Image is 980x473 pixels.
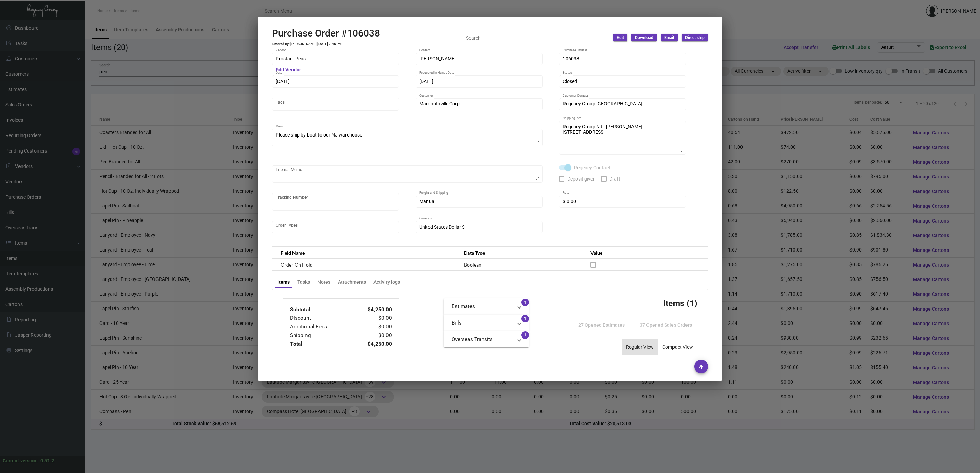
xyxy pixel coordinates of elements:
span: Email [664,35,674,41]
div: Current version: [3,457,38,464]
span: Closed [563,78,577,84]
td: Total [290,340,351,348]
td: Additional Fees [290,322,351,331]
span: Regency Contact [574,163,610,172]
div: Attachments [338,278,366,286]
td: $4,250.00 [351,340,392,348]
span: Deposit given [567,175,596,183]
mat-panel-title: Bills [452,319,513,327]
mat-expansion-panel-header: Overseas Transits [444,331,529,347]
button: 27 Opened Estimates [573,319,630,331]
td: Subtotal [290,305,351,314]
th: Data Type [457,247,584,259]
td: Shipping [290,331,351,340]
td: $0.00 [351,322,392,331]
div: Tasks [297,278,310,286]
div: Notes [317,278,330,286]
button: Compact View [658,339,697,355]
td: Discount [290,314,351,322]
button: Direct ship [682,34,708,41]
td: [PERSON_NAME] [DATE] 2:45 PM [290,42,342,46]
td: $4,250.00 [351,305,392,314]
span: Download [635,35,653,41]
th: Field Name [272,247,458,259]
span: Order On Hold [281,262,313,268]
h2: Purchase Order #106038 [272,28,380,39]
mat-expansion-panel-header: Estimates [444,298,529,315]
td: $0.00 [351,331,392,340]
td: Entered By: [272,42,290,46]
span: Manual [419,199,435,204]
button: Email [661,34,678,41]
button: Download [631,34,657,41]
td: $0.00 [351,314,392,322]
button: 37 Opened Sales Orders [634,319,697,331]
mat-panel-title: Overseas Transits [452,335,513,343]
span: 37 Opened Sales Orders [640,322,692,328]
span: Boolean [464,262,481,268]
button: Edit [613,34,627,41]
mat-hint: Edit Vendor [276,67,301,73]
div: Items [277,278,290,286]
div: 0.51.2 [40,457,54,464]
span: Draft [609,175,620,183]
button: Regular View [622,339,658,355]
mat-expansion-panel-header: Bills [444,315,529,331]
span: Edit [617,35,624,41]
th: Value [584,247,708,259]
span: 27 Opened Estimates [578,322,625,328]
span: Direct ship [685,35,705,41]
h3: Items (1) [663,298,697,308]
div: Activity logs [373,278,400,286]
mat-panel-title: Estimates [452,303,513,311]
